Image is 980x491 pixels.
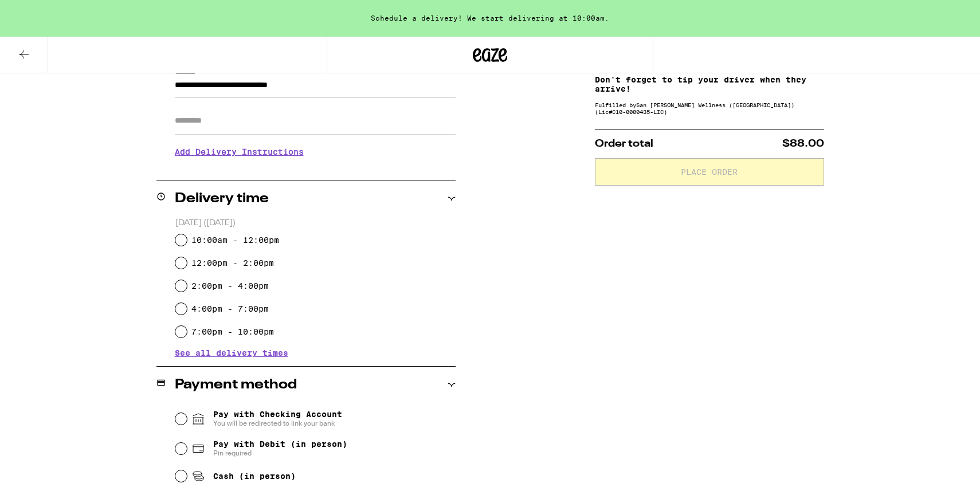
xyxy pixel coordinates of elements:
[175,218,456,229] p: [DATE] ([DATE])
[175,349,288,357] button: See all delivery times
[191,304,269,313] label: 4:00pm - 7:00pm
[191,281,269,290] label: 2:00pm - 4:00pm
[213,439,347,449] span: Pay with Debit (in person)
[191,327,274,336] label: 7:00pm - 10:00pm
[213,410,342,428] span: Pay with Checking Account
[595,139,653,149] span: Order total
[175,192,269,206] h2: Delivery time
[213,449,347,458] span: Pin required
[595,158,824,186] button: Place Order
[191,235,279,245] label: 10:00am - 12:00pm
[681,168,738,176] span: Place Order
[175,139,456,165] h3: Add Delivery Instructions
[213,472,296,481] span: Cash (in person)
[175,165,456,174] p: We'll contact you at when we arrive
[213,419,342,428] span: You will be redirected to link your bank
[191,258,274,268] label: 12:00pm - 2:00pm
[782,139,824,149] span: $88.00
[595,75,824,93] p: Don't forget to tip your driver when they arrive!
[175,378,297,392] h2: Payment method
[595,101,824,115] div: Fulfilled by San [PERSON_NAME] Wellness ([GEOGRAPHIC_DATA]) (Lic# C10-0000435-LIC )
